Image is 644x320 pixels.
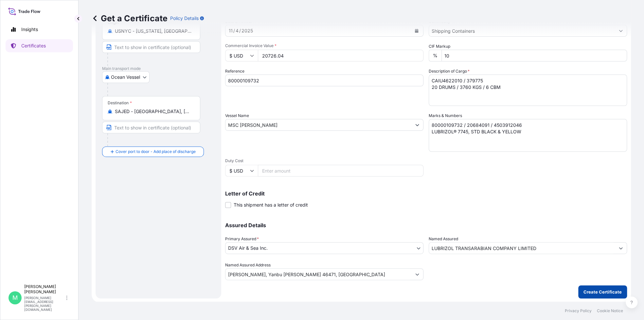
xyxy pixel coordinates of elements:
a: Privacy Policy [565,308,592,313]
p: [PERSON_NAME] [PERSON_NAME] [24,284,65,295]
input: Text to appear on certificate [102,122,200,133]
button: Show suggestions [411,268,423,280]
input: Enter amount [258,165,423,177]
p: [PERSON_NAME][EMAIL_ADDRESS][PERSON_NAME][DOMAIN_NAME] [24,296,65,312]
a: Insights [6,23,73,36]
button: Create Certificate [578,285,627,298]
input: Text to appear on certificate [102,41,200,53]
span: This shipment has a letter of credit [234,202,308,208]
a: Cookie Notice [597,308,623,313]
button: Cover port to door - Add place of discharge [102,146,204,157]
span: Primary Assured [225,236,259,242]
label: Marks & Numbers [429,112,462,119]
span: Ocean Vessel [111,74,140,80]
label: Named Assured [429,236,458,242]
input: Assured Name [429,242,615,254]
label: Description of Cargo [429,68,470,75]
span: DSV Air & Sea Inc. [228,245,268,251]
p: Insights [21,26,38,33]
span: Duty Cost [225,158,423,163]
p: Policy Details [170,15,199,22]
p: Get a Certificate [92,13,168,24]
span: M [12,295,18,301]
input: Enter booking reference [225,75,423,86]
input: Destination [115,108,192,115]
div: Destination [108,100,132,106]
a: Certificates [6,39,73,52]
button: Show suggestions [615,242,627,254]
input: Type to search vessel name or IMO [225,119,411,131]
p: Letter of Credit [225,191,627,196]
button: Select transport [102,71,150,83]
span: Commercial Invoice Value [225,43,423,48]
button: Show suggestions [411,119,423,131]
p: Main transport mode [102,66,215,71]
input: Enter amount [258,50,423,61]
label: Named Assured Address [225,262,271,268]
p: Assured Details [225,223,627,228]
p: Certificates [21,42,46,49]
p: Create Certificate [583,289,622,295]
label: CIF Markup [429,43,450,50]
label: Vessel Name [225,112,249,119]
input: Enter percentage between 0 and 24% [441,50,627,61]
span: Cover port to door - Add place of discharge [116,148,196,155]
input: Named Assured Address [225,268,411,280]
div: % [429,50,441,61]
button: DSV Air & Sea Inc. [225,242,423,254]
label: Reference [225,68,244,75]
